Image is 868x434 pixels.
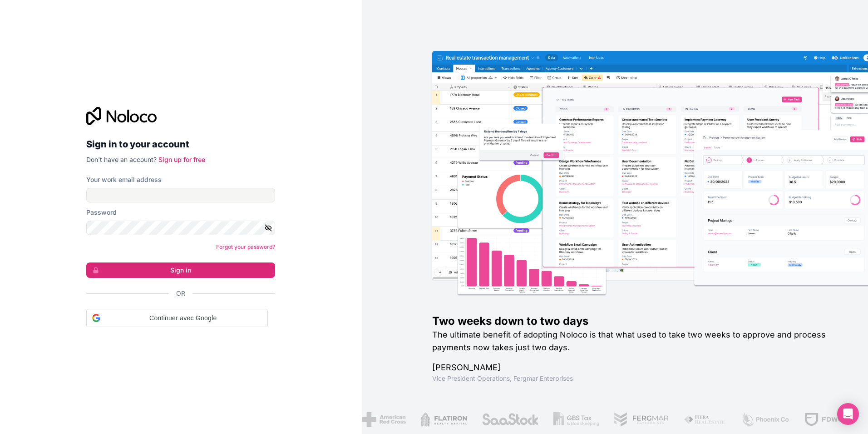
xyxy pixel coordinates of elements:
[104,313,262,323] span: Continuer avec Google
[362,412,406,427] img: /assets/american-red-cross-BAupjrZR.png
[553,412,600,427] img: /assets/gbstax-C-GtDUiK.png
[432,328,839,354] h2: The ultimate benefit of adopting Noloco is that what used to take two weeks to approve and proces...
[837,403,859,425] div: Open Intercom Messenger
[614,412,669,427] img: /assets/fergmar-CudnrXN5.png
[684,412,726,427] img: /assets/fiera-fwj2N5v4.png
[86,136,275,152] h2: Sign in to your account
[86,188,275,202] input: Email address
[158,156,205,163] a: Sign up for free
[741,412,790,427] img: /assets/phoenix-BREaitsQ.png
[86,156,157,163] span: Don't have an account?
[176,289,185,298] span: Or
[804,412,857,427] img: /assets/fdworks-Bi04fVtw.png
[482,412,539,427] img: /assets/saastock-C6Zbiodz.png
[432,361,839,374] h1: [PERSON_NAME]
[86,175,162,184] label: Your work email address
[420,412,468,427] img: /assets/flatiron-C8eUkumj.png
[86,221,275,235] input: Password
[432,314,839,328] h1: Two weeks down to two days
[86,208,117,217] label: Password
[216,243,275,250] a: Forgot your password?
[86,262,275,278] button: Sign in
[86,309,268,327] div: Continuer avec Google
[432,374,839,383] h1: Vice President Operations , Fergmar Enterprises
